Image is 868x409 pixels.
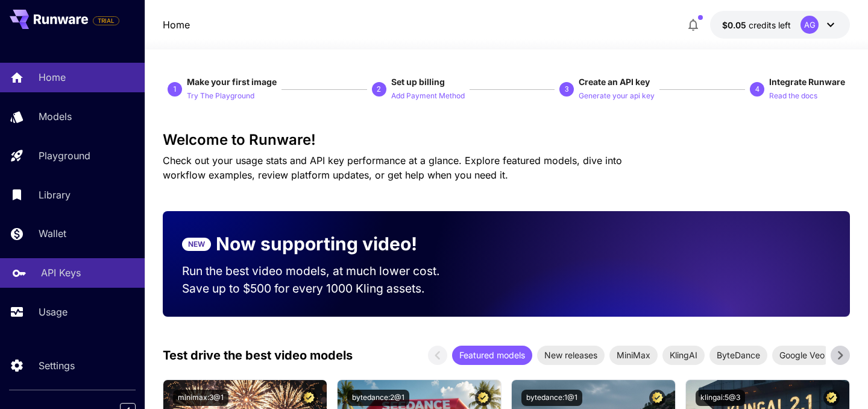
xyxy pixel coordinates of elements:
p: Library [39,188,71,202]
p: NEW [188,239,205,250]
p: 3 [565,84,569,95]
span: Check out your usage stats and API key performance at a glance. Explore featured models, dive int... [163,154,622,181]
p: Settings [39,358,75,373]
button: Generate your api key [579,88,655,103]
div: Featured models [452,346,532,365]
button: klingai:5@3 [696,390,745,406]
span: Set up billing [391,77,445,87]
div: Google Veo [772,346,832,365]
span: Featured models [452,349,532,361]
span: TRIAL [93,16,119,25]
span: $0.05 [722,20,749,30]
div: MiniMax [609,346,658,365]
button: bytedance:2@1 [347,390,409,406]
p: Try The Playground [187,90,254,102]
span: Make your first image [187,77,277,87]
button: minimax:3@1 [173,390,228,406]
p: 2 [377,84,381,95]
span: KlingAI [662,349,705,361]
div: AG [800,16,819,34]
p: Home [39,70,66,84]
span: Integrate Runware [769,77,845,87]
span: Create an API key [579,77,650,87]
p: Generate your api key [579,90,655,102]
p: Usage [39,305,68,319]
p: Run the best video models, at much lower cost. [182,262,463,280]
button: Certified Model – Vetted for best performance and includes a commercial license. [475,390,491,406]
button: $0.05AG [710,11,850,39]
p: Test drive the best video models [163,346,353,364]
button: Certified Model – Vetted for best performance and includes a commercial license. [649,390,665,406]
button: Certified Model – Vetted for best performance and includes a commercial license. [823,390,840,406]
div: New releases [537,346,605,365]
button: Read the docs [769,88,817,103]
span: ByteDance [709,349,767,361]
span: credits left [749,20,791,30]
p: 1 [173,84,177,95]
div: KlingAI [662,346,705,365]
p: Add Payment Method [391,90,465,102]
div: $0.05 [722,19,791,31]
div: ByteDance [709,346,767,365]
button: Certified Model – Vetted for best performance and includes a commercial license. [301,390,317,406]
button: bytedance:1@1 [521,390,582,406]
p: Wallet [39,226,66,241]
p: API Keys [41,265,81,280]
span: New releases [537,349,605,361]
span: Add your payment card to enable full platform functionality. [93,13,119,28]
p: Playground [39,148,90,163]
p: Save up to $500 for every 1000 Kling assets. [182,280,463,297]
nav: breadcrumb [163,17,190,32]
p: 4 [755,84,759,95]
p: Read the docs [769,90,817,102]
button: Add Payment Method [391,88,465,103]
p: Now supporting video! [216,230,417,258]
span: MiniMax [609,349,658,361]
h3: Welcome to Runware! [163,132,850,148]
span: Google Veo [772,349,832,361]
button: Try The Playground [187,88,254,103]
a: Home [163,17,190,32]
p: Models [39,109,72,124]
